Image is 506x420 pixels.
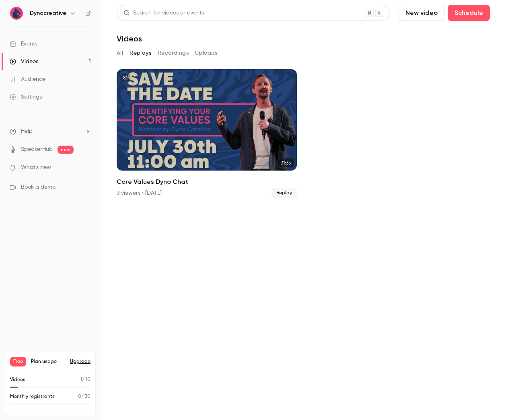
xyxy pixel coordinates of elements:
[70,358,91,365] button: Upgrade
[117,69,490,198] ul: Videos
[78,393,91,400] p: / 30
[117,34,142,43] h1: Videos
[158,47,189,60] button: Recordings
[30,9,66,17] h6: Dynocreative
[117,5,490,415] section: Videos
[31,358,65,365] span: Plan usage
[117,47,123,60] button: All
[195,47,218,60] button: Uploads
[78,394,81,399] span: 0
[278,159,294,167] span: 31:35
[10,7,23,20] img: Dynocreative
[80,376,91,383] p: / 10
[10,93,42,101] div: Settings
[120,72,130,83] button: unpublished
[130,47,151,60] button: Replays
[21,183,56,191] span: Book a demo
[448,5,490,21] button: Schedule
[399,5,444,21] button: New video
[10,58,38,66] div: Videos
[117,189,162,197] div: 3 viewers • [DATE]
[123,9,204,17] div: Search for videos or events
[80,377,82,382] span: 1
[117,69,297,198] li: Core Values Dyno Chat
[10,357,26,366] span: Free
[117,177,297,187] h2: Core Values Dyno Chat
[10,376,25,383] p: Videos
[81,164,91,171] iframe: Noticeable Trigger
[21,127,33,136] span: Help
[21,163,51,172] span: What's new
[10,127,91,136] li: help-dropdown-opener
[58,146,74,154] span: new
[272,188,297,198] span: Replay
[10,75,45,83] div: Audience
[10,393,55,400] p: Monthly registrants
[117,69,297,198] a: 31:35Core Values Dyno Chat3 viewers • [DATE]Replay
[21,145,53,154] a: SpeakerHub
[10,40,37,48] div: Events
